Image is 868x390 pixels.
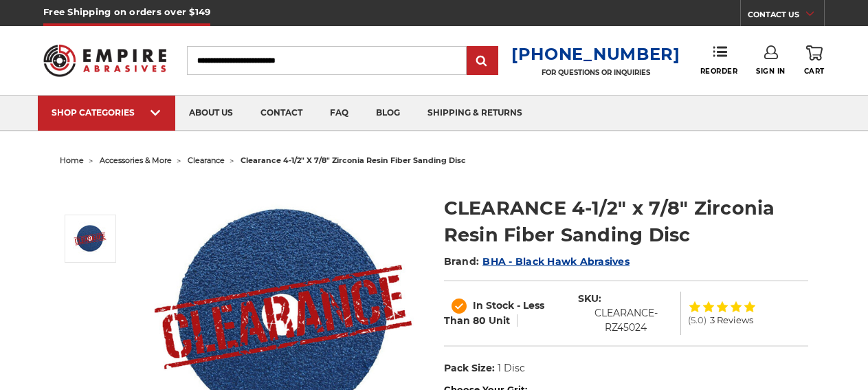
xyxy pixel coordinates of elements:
h1: CLEARANCE 4-1/2" x 7/8" Zirconia Resin Fiber Sanding Disc [444,195,808,248]
img: Empire Abrasives [43,36,166,85]
a: [PHONE_NUMBER] [511,44,680,64]
span: Brand: [444,255,480,268]
div: SHOP CATEGORIES [52,107,162,118]
span: 3 Reviews [710,316,753,325]
span: In Stock [473,299,514,312]
span: Cart [804,67,825,76]
span: (5.0) [688,316,706,325]
img: CLEARANCE 4-1/2" zirc resin fiber disc [73,221,107,256]
dd: 1 Disc [498,361,525,376]
span: 80 [473,314,486,327]
input: Submit [469,47,496,75]
dd: CLEARANCE-RZ45024 [578,306,674,335]
span: Reorder [700,67,738,76]
a: contact [247,96,316,131]
span: - Less Than [444,299,544,327]
dt: Pack Size: [444,361,495,376]
a: blog [362,96,414,131]
a: shipping & returns [414,96,536,131]
dt: SKU: [578,292,601,306]
a: faq [316,96,362,131]
a: BHA - Black Hawk Abrasives [482,255,630,268]
a: clearance [188,155,225,165]
a: about us [175,96,247,131]
a: home [60,155,84,165]
p: FOR QUESTIONS OR INQUIRIES [511,68,680,77]
a: CONTACT US [748,7,824,26]
a: accessories & more [100,155,172,165]
span: Sign In [756,67,786,76]
span: clearance 4-1/2" x 7/8" zirconia resin fiber sanding disc [241,155,466,165]
span: Unit [489,314,510,327]
a: Reorder [700,45,738,75]
a: Cart [804,45,825,76]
